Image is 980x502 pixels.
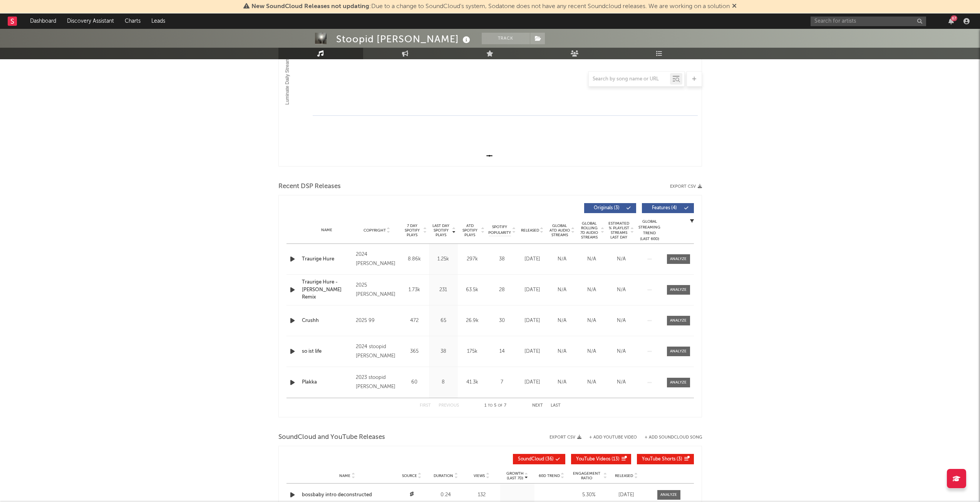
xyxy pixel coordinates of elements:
[608,379,634,386] div: N/A
[589,435,637,440] button: + Add YouTube Video
[460,255,485,263] div: 297k
[811,17,926,26] input: Search for artists
[637,435,702,440] button: + Add SoundCloud Song
[460,223,480,237] span: ATD Spotify Plays
[549,223,570,237] span: Global ATD Audio Streams
[402,223,422,237] span: 7 Day Spotify Plays
[549,348,575,355] div: N/A
[732,3,737,10] span: Dismiss
[539,474,560,478] span: 60D Trend
[402,255,427,263] div: 8.86k
[518,457,554,462] span: ( 36 )
[302,255,352,263] a: Traurige Hure
[251,3,369,10] span: New SoundCloud Releases not updating
[589,206,625,210] span: Originals ( 3 )
[589,76,670,82] input: Search by song name or URL
[549,286,575,294] div: N/A
[608,317,634,325] div: N/A
[642,203,694,213] button: Features(4)
[460,286,485,294] div: 63.5k
[482,33,530,44] button: Track
[460,348,485,355] div: 175k
[519,255,545,263] div: [DATE]
[302,379,352,386] a: Plakka
[579,286,605,294] div: N/A
[642,457,682,462] span: ( 3 )
[356,373,398,392] div: 2023 stoopid [PERSON_NAME]
[647,206,682,210] span: Features ( 4 )
[356,250,398,269] div: 2024 [PERSON_NAME]
[571,471,603,480] span: Engagement Ratio
[948,18,954,24] button: 67
[549,379,575,386] div: N/A
[474,401,517,410] div: 1 5 7
[402,379,427,386] div: 60
[549,317,575,325] div: N/A
[431,491,461,499] div: 0:24
[420,404,431,408] button: First
[339,474,350,478] span: Name
[431,379,456,386] div: 8
[576,457,620,462] span: ( 13 )
[579,348,605,355] div: N/A
[402,348,427,355] div: 365
[608,255,634,263] div: N/A
[302,317,352,325] a: Crushh
[431,223,451,237] span: Last Day Spotify Plays
[302,279,352,301] a: Traurige Hure - [PERSON_NAME] Remix
[119,13,146,29] a: Charts
[608,221,630,240] span: Estimated % Playlist Streams Last Day
[434,474,453,478] span: Duration
[579,317,605,325] div: N/A
[506,471,524,476] p: Growth
[489,317,516,325] div: 30
[489,255,516,263] div: 38
[571,491,607,499] div: 5.30 %
[431,348,456,355] div: 38
[62,13,119,29] a: Discovery Assistant
[489,286,516,294] div: 28
[465,491,498,499] div: 132
[460,379,485,386] div: 41.3k
[611,491,642,499] div: [DATE]
[431,286,456,294] div: 231
[488,404,493,407] span: to
[521,228,539,233] span: Released
[402,474,417,478] span: Source
[615,474,633,478] span: Released
[25,13,62,29] a: Dashboard
[579,379,605,386] div: N/A
[576,457,610,462] span: YouTube Videos
[549,255,575,263] div: N/A
[439,404,459,408] button: Previous
[571,454,631,464] button: YouTube Videos(13)
[951,15,957,21] div: 67
[285,56,290,105] text: Luminate Daily Streams
[278,433,385,442] span: SoundCloud and YouTube Releases
[513,454,565,464] button: SoundCloud(36)
[488,224,511,236] span: Spotify Popularity
[579,221,600,240] span: Global Rolling 7D Audio Streams
[581,435,637,440] div: + Add YouTube Video
[402,286,427,294] div: 1.73k
[302,227,352,233] div: Name
[489,348,516,355] div: 14
[519,286,545,294] div: [DATE]
[302,491,393,499] div: bossbaby intro deconstructed
[302,348,352,355] a: so ist life
[637,454,694,464] button: YouTube Shorts(3)
[645,435,702,440] button: + Add SoundCloud Song
[506,476,524,480] p: (Last 7d)
[431,317,456,325] div: 65
[584,203,636,213] button: Originals(3)
[519,379,545,386] div: [DATE]
[251,3,730,10] span: : Due to a change to SoundCloud's system, Sodatone does not have any recent Soundcloud releases. ...
[498,404,503,407] span: of
[551,404,561,408] button: Last
[146,13,171,29] a: Leads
